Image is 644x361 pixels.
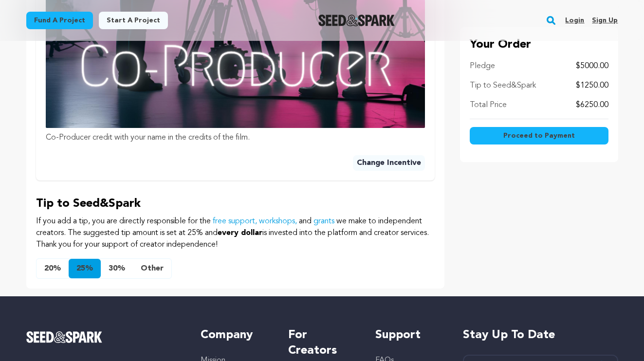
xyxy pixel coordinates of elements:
[470,127,608,144] button: Proceed to Payment
[218,229,262,237] span: every dollar
[36,196,435,212] p: Tip to Seed&Spark
[133,259,171,278] button: Other
[576,60,608,72] p: $5000.00
[353,155,425,171] button: Change Incentive
[318,15,395,26] img: Seed&Spark Logo Dark Mode
[313,217,334,225] a: grants
[99,12,168,29] a: Start a project
[503,131,575,141] span: Proceed to Payment
[101,259,133,278] button: 30%
[288,327,356,359] h5: For Creators
[26,331,103,343] img: Seed&Spark Logo
[318,15,395,26] a: Seed&Spark Homepage
[470,99,507,111] p: Total Price
[26,12,93,29] a: Fund a project
[69,259,101,278] button: 25%
[576,99,608,111] p: $6250.00
[470,37,608,53] p: Your Order
[470,60,495,72] p: Pledge
[592,13,618,28] a: Sign up
[213,217,297,225] a: free support, workshops,
[36,216,435,251] p: If you add a tip, you are directly responsible for the and we make to independent creators. The s...
[26,331,182,343] a: Seed&Spark Homepage
[375,327,443,343] h5: Support
[463,327,618,343] h5: Stay up to date
[46,132,425,144] p: Co-Producer credit with your name in the credits of the film.
[565,13,584,28] a: Login
[37,259,69,278] button: 20%
[576,80,608,91] p: $1250.00
[470,80,536,91] p: Tip to Seed&Spark
[201,327,268,343] h5: Company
